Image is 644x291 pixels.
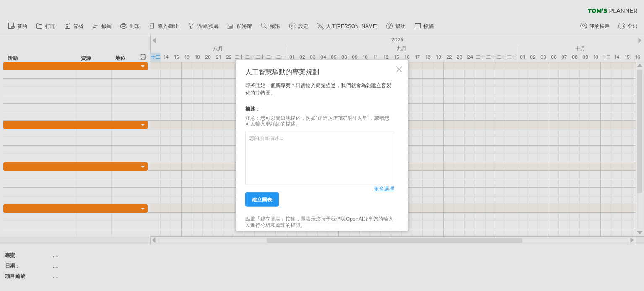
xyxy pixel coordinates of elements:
font: 注意：您可以簡短地描述，例如“建造房屋”或“飛往火星”，或者您可以輸入更詳細的描述。 [245,114,390,126]
font: 人工智慧驅動的專案規劃 [245,67,319,75]
font: 更多選擇 [374,185,394,192]
font: 即將開始一個新專案？只需輸入簡短描述，我們就會為您建立客製化的甘特圖。 [245,82,391,95]
a: 點擊「建立圖表」按鈕，即表示您授予我們與OpenAI [245,216,363,222]
a: 建立圖表 [245,192,279,207]
font: 描述： [245,105,260,111]
font: 以進行分析和處理的權限。 [245,221,306,228]
font: 建立圖表 [252,196,272,203]
a: 更多選擇 [374,185,394,193]
font: 分享您的輸入 [363,216,393,222]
